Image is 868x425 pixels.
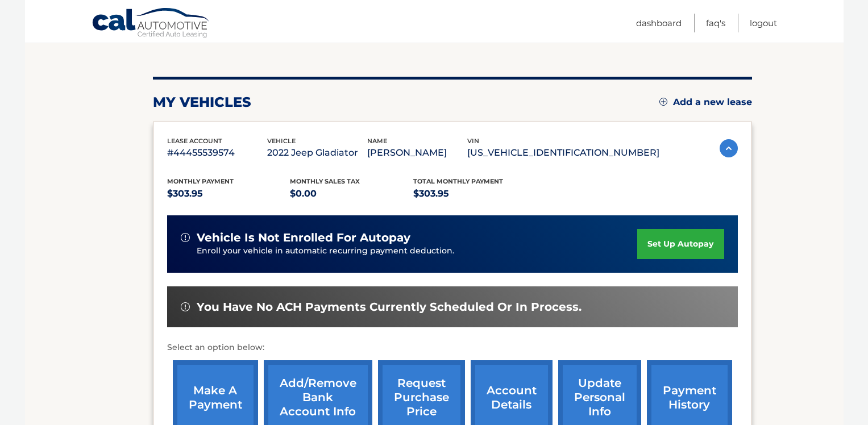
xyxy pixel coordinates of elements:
a: Logout [750,14,777,32]
a: set up autopay [637,229,724,259]
p: 2022 Jeep Gladiator [267,145,367,161]
span: vin [467,137,479,145]
span: Total Monthly Payment [413,177,503,185]
a: Dashboard [636,14,682,32]
span: Monthly Payment [167,177,234,185]
p: $303.95 [167,186,290,202]
span: vehicle [267,137,296,145]
p: Enroll your vehicle in automatic recurring payment deduction. [197,245,638,257]
p: [PERSON_NAME] [367,145,467,161]
span: You have no ACH payments currently scheduled or in process. [197,300,582,314]
img: add.svg [659,98,667,106]
img: alert-white.svg [181,233,190,242]
span: name [367,137,387,145]
img: accordion-active.svg [720,139,738,157]
img: alert-white.svg [181,302,190,311]
span: Monthly sales Tax [290,177,360,185]
a: FAQ's [706,14,725,32]
p: #44455539574 [167,145,267,161]
a: Cal Automotive [92,7,211,40]
span: lease account [167,137,222,145]
h2: my vehicles [153,94,251,111]
p: [US_VEHICLE_IDENTIFICATION_NUMBER] [467,145,659,161]
p: $303.95 [413,186,537,202]
span: vehicle is not enrolled for autopay [197,231,410,245]
p: $0.00 [290,186,413,202]
a: Add a new lease [659,97,752,108]
p: Select an option below: [167,341,738,355]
